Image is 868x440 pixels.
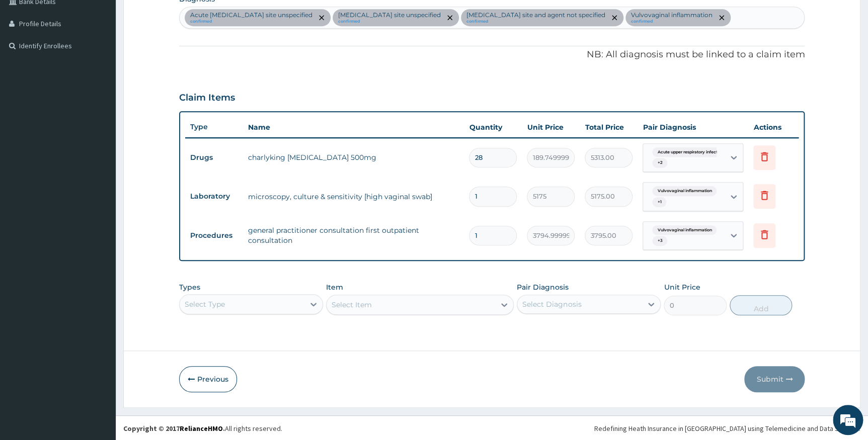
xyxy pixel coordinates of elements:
span: remove selection option [445,13,454,22]
span: remove selection option [317,13,326,22]
span: + 1 [652,197,666,207]
div: Redefining Heath Insurance in [GEOGRAPHIC_DATA] using Telemedicine and Data Science! [594,423,860,433]
span: Vulvovaginal inflammation [652,225,717,235]
p: Acute [MEDICAL_DATA] site unspecified [190,11,312,19]
td: Procedures [185,226,243,245]
span: remove selection option [717,13,726,22]
small: confirmed [338,19,441,24]
span: + 3 [652,236,667,246]
td: general practitioner consultation first outpatient consultation [243,220,464,250]
a: RelianceHMO [180,424,223,433]
span: Vulvovaginal inflammation [652,186,717,196]
th: Type [185,118,243,136]
label: Item [326,282,343,292]
th: Total Price [580,117,638,137]
label: Pair Diagnosis [517,282,569,292]
div: Select Diagnosis [522,299,581,309]
p: Vulvovaginal inflammation [631,11,713,19]
strong: Copyright © 2017 . [123,424,225,433]
h3: Claim Items [179,93,235,104]
label: Unit Price [664,282,700,292]
td: charlyking [MEDICAL_DATA] 500mg [243,147,464,167]
small: confirmed [466,19,605,24]
p: [MEDICAL_DATA] site and agent not specified [466,11,605,19]
td: Drugs [185,148,243,167]
span: + 2 [652,158,667,168]
td: microscopy, culture & sensitivity [high vaginal swab] [243,187,464,207]
button: Submit [744,366,805,392]
span: remove selection option [610,13,619,22]
small: confirmed [631,19,713,24]
th: Unit Price [522,117,580,137]
p: [MEDICAL_DATA] site unspecified [338,11,441,19]
th: Pair Diagnosis [638,117,748,137]
div: Select Type [185,299,225,309]
p: NB: All diagnosis must be linked to a claim item [179,48,805,61]
td: Laboratory [185,187,243,206]
th: Name [243,117,464,137]
label: Types [179,283,200,292]
button: Add [730,295,792,315]
th: Actions [748,117,799,137]
button: Previous [179,366,237,392]
small: confirmed [190,19,312,24]
th: Quantity [464,117,522,137]
span: Acute upper respiratory infect... [652,147,725,157]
